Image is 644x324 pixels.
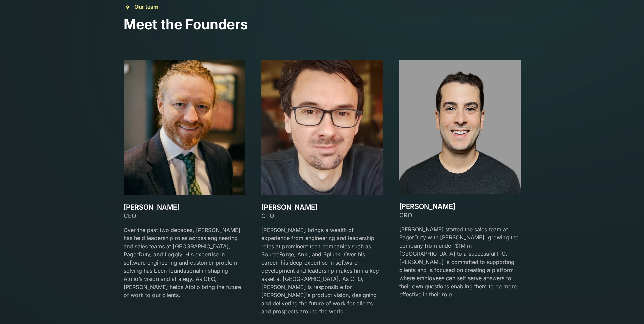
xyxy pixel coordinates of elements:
h3: [PERSON_NAME] [124,203,245,211]
img: team [261,60,383,195]
iframe: Chat Widget [610,291,644,324]
h3: [PERSON_NAME] [399,202,521,211]
div: CTO [261,211,383,220]
div: CRO [399,211,521,220]
h2: Meet the Founders [124,16,521,33]
h3: [PERSON_NAME] [261,203,383,211]
div: CEO [124,211,245,220]
p: Over the past two decades, [PERSON_NAME] has held leadership roles across engineering and sales t... [124,226,245,299]
p: [PERSON_NAME] started the sales team at PagerDuty with [PERSON_NAME], growing the company from un... [399,225,521,299]
p: [PERSON_NAME] brings a wealth of experience from engineering and leadership roles at prominent te... [261,226,383,316]
img: team [124,60,245,195]
img: team [399,60,521,194]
